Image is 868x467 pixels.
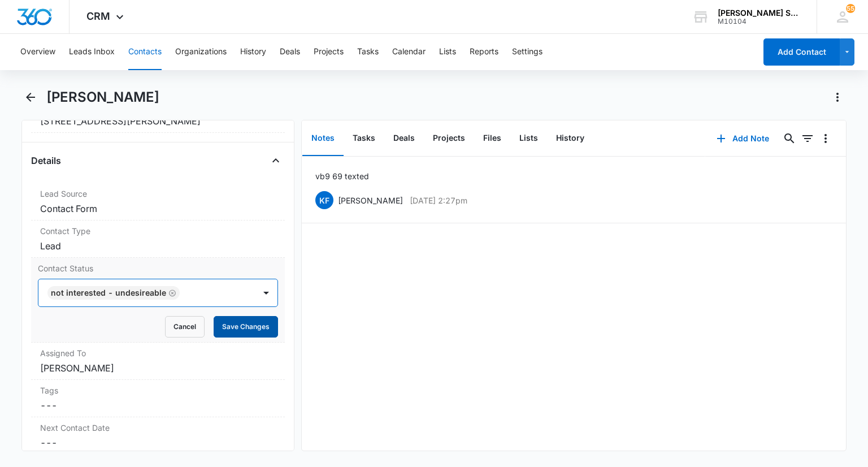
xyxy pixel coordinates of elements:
[344,121,384,156] button: Tasks
[470,34,498,70] button: Reports
[40,225,275,237] label: Contact Type
[86,10,110,22] span: CRM
[338,194,403,206] p: [PERSON_NAME]
[828,88,847,106] button: Actions
[40,399,275,412] dd: ---
[314,34,344,70] button: Projects
[705,125,780,152] button: Add Note
[40,422,275,434] label: Next Contact Date
[302,121,344,156] button: Notes
[267,152,285,170] button: Close
[384,121,424,156] button: Deals
[798,129,817,148] button: Filters
[424,121,474,156] button: Projects
[31,417,284,455] div: Next Contact Date---
[474,121,510,156] button: Files
[780,129,798,148] button: Search...
[357,34,379,70] button: Tasks
[240,34,266,70] button: History
[718,8,800,18] div: account name
[512,34,542,70] button: Settings
[128,34,162,70] button: Contacts
[410,194,467,206] p: [DATE] 2:27pm
[175,34,227,70] button: Organizations
[166,289,176,297] div: Remove Not Interested - Undesireable
[69,34,115,70] button: Leads Inbox
[40,188,275,200] label: Lead Source
[165,316,205,338] button: Cancel
[315,191,333,209] span: KF
[20,34,55,70] button: Overview
[846,4,855,13] span: 55
[846,4,855,13] div: notifications count
[439,34,456,70] button: Lists
[40,436,275,449] dd: ---
[763,38,840,66] button: Add Contact
[280,34,300,70] button: Deals
[392,34,426,70] button: Calendar
[315,170,369,182] p: vb9 69 texted
[40,239,275,253] dd: Lead
[38,262,277,274] label: Contact Status
[40,361,275,375] dd: [PERSON_NAME]
[46,89,159,106] h1: [PERSON_NAME]
[817,129,835,148] button: Overflow Menu
[51,289,166,297] div: Not Interested - Undesireable
[31,220,284,258] div: Contact TypeLead
[547,121,593,156] button: History
[31,343,284,380] div: Assigned To[PERSON_NAME]
[21,88,39,106] button: Back
[40,384,275,396] label: Tags
[31,380,284,417] div: Tags---
[31,154,61,167] h4: Details
[40,347,275,359] label: Assigned To
[40,202,275,215] dd: Contact Form
[40,114,275,128] dd: [STREET_ADDRESS][PERSON_NAME]
[214,316,278,338] button: Save Changes
[510,121,547,156] button: Lists
[31,183,284,220] div: Lead SourceContact Form
[718,18,800,25] div: account id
